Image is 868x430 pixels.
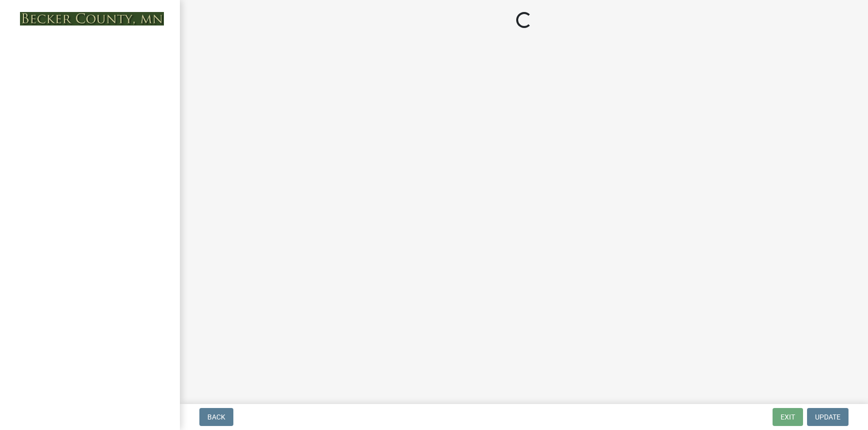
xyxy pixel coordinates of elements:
button: Back [199,408,233,426]
button: Exit [773,408,803,426]
button: Update [807,408,849,426]
span: Update [815,413,841,421]
span: Back [207,413,225,421]
img: Becker County, Minnesota [20,12,164,25]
